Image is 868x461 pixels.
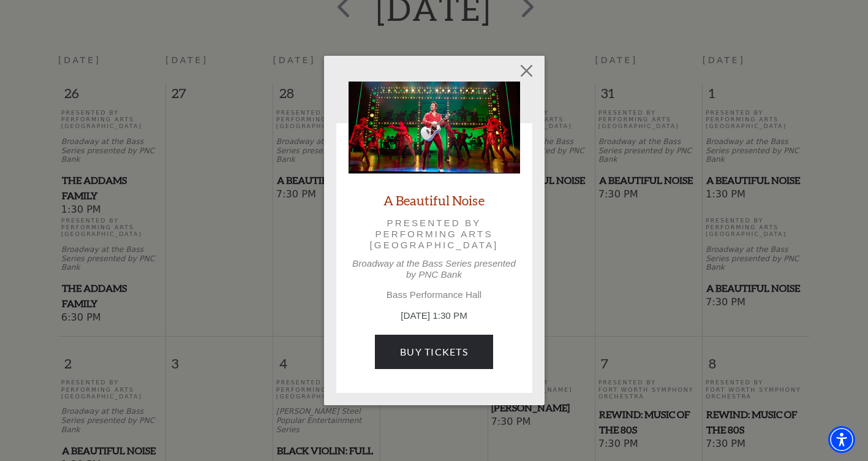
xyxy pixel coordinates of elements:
[349,309,520,323] p: [DATE] 1:30 PM
[349,258,520,280] p: Broadway at the Bass Series presented by PNC Bank
[515,59,538,82] button: Close
[375,335,493,369] a: Buy Tickets
[366,218,503,251] p: Presented by Performing Arts [GEOGRAPHIC_DATA]
[828,426,855,453] div: Accessibility Menu
[349,82,520,173] img: A Beautiful Noise
[349,289,520,300] p: Bass Performance Hall
[383,192,485,208] a: A Beautiful Noise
